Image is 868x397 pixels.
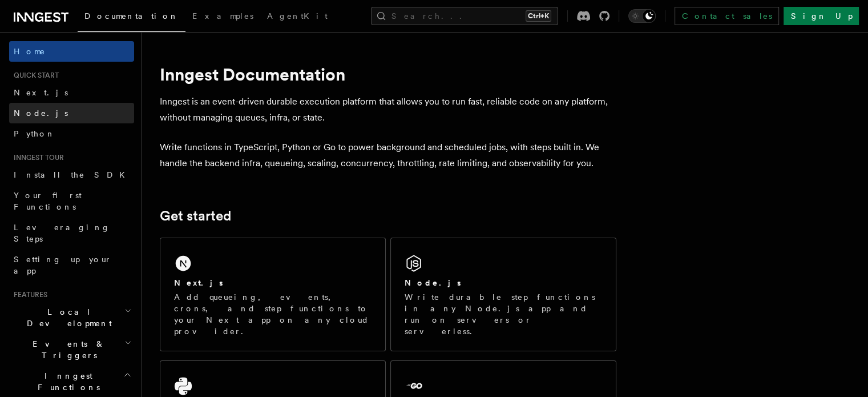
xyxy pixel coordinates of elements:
[9,71,59,80] span: Quick start
[405,277,461,288] h2: Node.js
[9,185,134,217] a: Your first Functions
[9,123,134,144] a: Python
[9,338,124,361] span: Events & Triggers
[267,11,328,21] span: AgentKit
[160,94,616,126] p: Inngest is an event-driven durable execution platform that allows you to run fast, reliable code ...
[185,3,260,31] a: Examples
[9,302,134,334] button: Local Development
[160,64,616,85] h1: Inngest Documentation
[14,129,55,138] span: Python
[14,255,112,275] span: Setting up your app
[9,334,134,366] button: Events & Triggers
[160,238,386,351] a: Next.jsAdd queueing, events, crons, and step functions to your Next app on any cloud provider.
[9,217,134,249] a: Leveraging Steps
[628,9,656,23] button: Toggle dark mode
[260,3,334,31] a: AgentKit
[14,223,110,243] span: Leveraging Steps
[14,191,82,211] span: Your first Functions
[9,103,134,123] a: Node.js
[405,291,602,337] p: Write durable step functions in any Node.js app and run on servers or serverless.
[160,139,616,171] p: Write functions in TypeScript, Python or Go to power background and scheduled jobs, with steps bu...
[14,170,132,179] span: Install the SDK
[9,153,64,162] span: Inngest tour
[84,11,179,21] span: Documentation
[160,208,231,224] a: Get started
[9,290,47,299] span: Features
[9,370,123,393] span: Inngest Functions
[9,306,124,329] span: Local Development
[9,165,134,185] a: Install the SDK
[784,7,859,25] a: Sign Up
[78,3,185,32] a: Documentation
[14,46,46,57] span: Home
[9,82,134,103] a: Next.js
[390,238,616,351] a: Node.jsWrite durable step functions in any Node.js app and run on servers or serverless.
[371,7,558,25] button: Search...Ctrl+K
[14,88,68,97] span: Next.js
[174,291,372,337] p: Add queueing, events, crons, and step functions to your Next app on any cloud provider.
[192,11,253,21] span: Examples
[14,109,68,118] span: Node.js
[174,277,223,288] h2: Next.js
[9,249,134,281] a: Setting up your app
[9,41,134,62] a: Home
[526,10,551,22] kbd: Ctrl+K
[675,7,779,25] a: Contact sales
